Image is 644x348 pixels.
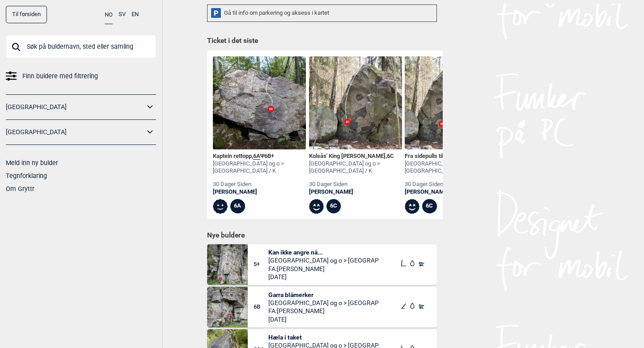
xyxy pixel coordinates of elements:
a: [GEOGRAPHIC_DATA] [6,101,144,114]
span: [GEOGRAPHIC_DATA] og o > [GEOGRAPHIC_DATA] / K [268,256,379,264]
button: EN [131,6,139,23]
div: 30 dager siden [309,181,402,188]
button: SV [119,6,126,23]
div: 30 dager siden [213,181,306,188]
div: [GEOGRAPHIC_DATA] og o > [GEOGRAPHIC_DATA] / K [309,160,402,175]
a: [PERSON_NAME] [405,188,498,196]
div: Kaptein rettopp , Ψ [213,153,306,160]
div: 30 dager siden [405,181,498,188]
img: Kaptein rettopp 210528 [213,56,306,149]
span: FA: [PERSON_NAME] [268,265,379,273]
span: Garra blåmerker [268,291,379,299]
img: Kan ikke angre na [207,244,248,285]
div: [GEOGRAPHIC_DATA] og o > [GEOGRAPHIC_DATA] / K [213,160,306,175]
div: Kan ikke angre na5+Kan ikke angre nå...[GEOGRAPHIC_DATA] og o > [GEOGRAPHIC_DATA] / KFA:[PERSON_N... [207,244,437,285]
div: 6A [230,199,245,214]
button: NO [105,6,113,24]
a: Om Gryttr [6,185,34,192]
a: [PERSON_NAME] [309,188,402,196]
img: Garra blamerker [207,287,248,327]
a: Meld inn ny bulder [6,159,58,166]
a: Finn buldere med filtrering [6,70,156,83]
a: Til forsiden [6,6,47,23]
span: [GEOGRAPHIC_DATA] og o > [GEOGRAPHIC_DATA] / K [268,299,379,307]
span: 5+ [254,261,268,268]
span: FA: [PERSON_NAME] [268,307,379,315]
span: Kan ikke angre nå... [268,248,379,256]
h1: Nye buldere [207,231,437,240]
div: Kolsås' King [PERSON_NAME] , [309,153,402,160]
span: Hæla i taket [268,333,379,341]
div: 6C [422,199,437,214]
span: [DATE] [268,315,379,323]
h1: Ticket i det siste [207,36,437,46]
div: Gå til info om parkering og aksess i kartet [207,4,437,22]
a: [GEOGRAPHIC_DATA] [6,126,144,139]
div: [GEOGRAPHIC_DATA] og o > [GEOGRAPHIC_DATA] / K [405,160,498,175]
img: Fra sidepulls til tinderangling 210410 [405,56,498,149]
a: Tegnforklaring [6,172,47,179]
span: 6B+ [264,153,274,159]
span: 6C [387,153,394,159]
div: 6C [326,199,341,214]
span: 6A [253,153,260,160]
span: Finn buldere med filtrering [22,70,98,83]
span: [DATE] [268,273,379,281]
img: Kolsas King Fisher 210321 [309,56,402,149]
div: Garra blamerker6BGarra blåmerker[GEOGRAPHIC_DATA] og o > [GEOGRAPHIC_DATA] / KFA:[PERSON_NAME][DATE] [207,287,437,327]
span: 6B [254,303,268,311]
div: Fra sidepulls til ti... , Ψ [405,153,498,160]
input: Søk på buldernavn, sted eller samling [6,35,156,58]
a: [PERSON_NAME] [213,188,306,196]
